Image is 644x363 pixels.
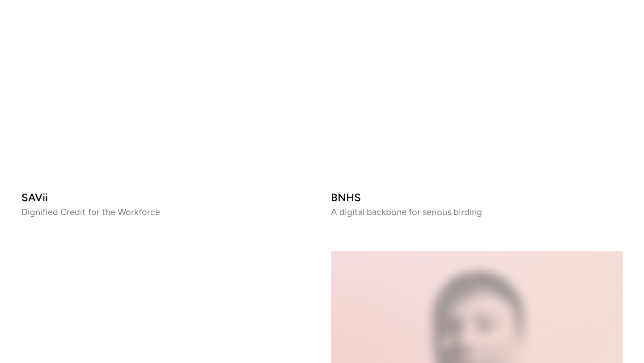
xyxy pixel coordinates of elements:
[21,208,313,215] p: Dignified Credit for the Workforce
[331,208,623,215] p: A digital backbone for serious birding
[331,194,623,201] h3: BNHS
[21,194,313,201] h3: SAVii
[43,269,70,273] div: FINTECH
